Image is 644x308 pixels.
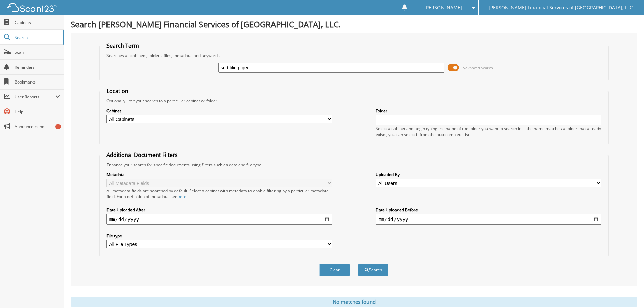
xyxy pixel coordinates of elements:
[106,233,332,239] label: File type
[376,207,601,213] label: Date Uploaded Before
[106,108,332,114] label: Cabinet
[358,264,388,276] button: Search
[106,188,332,199] div: All metadata fields are searched by default. Select a cabinet with metadata to enable filtering b...
[103,42,142,49] legend: Search Term
[15,124,60,129] span: Announcements
[55,124,61,129] div: 1
[15,64,60,70] span: Reminders
[71,19,637,30] h1: Search [PERSON_NAME] Financial Services of [GEOGRAPHIC_DATA], LLC.
[71,297,637,307] div: No matches found
[177,194,186,199] a: here
[15,94,55,100] span: User Reports
[376,108,601,114] label: Folder
[15,109,60,115] span: Help
[376,126,601,137] div: Select a cabinet and begin typing the name of the folder you want to search in. If the name match...
[376,214,601,225] input: end
[15,49,60,55] span: Scan
[103,162,605,168] div: Enhance your search for specific documents using filters such as date and file type.
[15,34,59,40] span: Search
[15,20,60,25] span: Cabinets
[15,79,60,85] span: Bookmarks
[488,6,634,10] span: [PERSON_NAME] Financial Services of [GEOGRAPHIC_DATA], LLC.
[319,264,350,276] button: Clear
[103,53,605,58] div: Searches all cabinets, folders, files, metadata, and keywords
[106,172,332,177] label: Metadata
[424,6,462,10] span: [PERSON_NAME]
[463,65,493,70] span: Advanced Search
[103,151,181,159] legend: Additional Document Filters
[7,3,57,12] img: scan123-logo-white.svg
[103,98,605,104] div: Optionally limit your search to a particular cabinet or folder
[376,172,601,177] label: Uploaded By
[103,87,132,95] legend: Location
[106,207,332,213] label: Date Uploaded After
[106,214,332,225] input: start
